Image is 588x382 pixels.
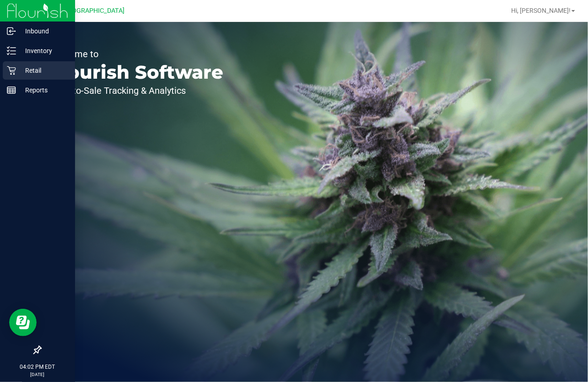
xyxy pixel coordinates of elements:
[7,27,16,36] inline-svg: Inbound
[49,86,223,95] p: Seed-to-Sale Tracking & Analytics
[9,309,37,336] iframe: Resource center
[16,85,71,96] p: Reports
[7,46,16,55] inline-svg: Inventory
[16,45,71,56] p: Inventory
[16,26,71,37] p: Inbound
[7,86,16,95] inline-svg: Reports
[511,7,571,14] span: Hi, [PERSON_NAME]!
[49,49,223,59] p: Welcome to
[7,66,16,75] inline-svg: Retail
[49,63,223,81] p: Flourish Software
[4,363,71,371] p: 04:02 PM EDT
[16,65,71,76] p: Retail
[4,371,71,378] p: [DATE]
[62,7,125,15] span: [GEOGRAPHIC_DATA]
